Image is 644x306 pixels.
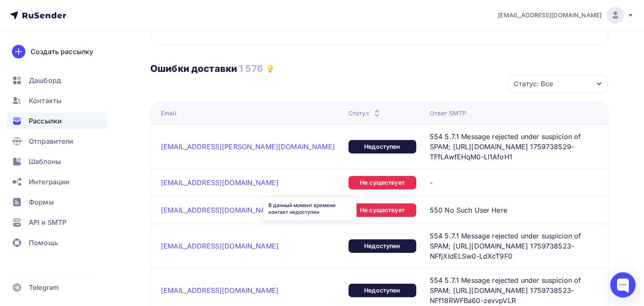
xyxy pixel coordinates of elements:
[348,140,416,153] div: Недоступен
[7,112,108,129] a: Рассылки
[161,109,177,117] div: Email
[498,7,634,24] a: [EMAIL_ADDRESS][DOMAIN_NAME]
[430,231,591,261] span: 554 5.7.1 Message rejected under suspicion of SPAM; [URL][DOMAIN_NAME] 1759738523-NFfjXIdELSw0-Ld...
[514,79,553,89] div: Статус: Все
[161,142,335,151] a: [EMAIL_ADDRESS][PERSON_NAME][DOMAIN_NAME]
[7,194,108,210] a: Формы
[430,131,591,162] span: 554 5.7.1 Message rejected under suspicion of SPAM; [URL][DOMAIN_NAME] 1759738529-TFfLAwfEHqM0-Ll...
[161,242,279,250] a: [EMAIL_ADDRESS][DOMAIN_NAME]
[348,203,416,217] div: Не существует
[29,156,61,167] span: Шаблоны
[29,136,74,146] span: Отправители
[348,109,382,117] div: Статус
[30,46,93,57] div: Создать рассылку
[7,92,108,109] a: Контакты
[161,286,279,295] a: [EMAIL_ADDRESS][DOMAIN_NAME]
[430,205,507,215] span: 550 No Such User Here
[430,109,466,117] div: Ответ SMTP
[29,217,66,227] span: API и SMTP
[348,176,416,189] div: Не существует
[161,206,279,214] a: [EMAIL_ADDRESS][DOMAIN_NAME]
[29,177,69,187] span: Интеграции
[29,96,61,106] span: Контакты
[29,116,62,126] span: Рассылки
[508,74,608,93] button: Статус: Все
[29,75,61,85] span: Дашборд
[161,178,279,187] a: [EMAIL_ADDRESS][DOMAIN_NAME]
[7,133,108,150] a: Отправители
[29,282,59,292] span: Telegram
[7,153,108,170] a: Шаблоны
[430,275,591,306] span: 554 5.7.1 Message rejected under suspicion of SPAM; [URL][DOMAIN_NAME] 1759738523-NFf18RWFBa60-ze...
[150,63,237,74] h3: Ошибки доставки
[498,11,602,19] span: [EMAIL_ADDRESS][DOMAIN_NAME]
[239,63,263,74] h3: 1 576
[348,284,416,297] div: Недоступен
[348,239,416,253] div: Недоступен
[430,178,433,188] span: -
[29,197,54,207] span: Формы
[29,238,58,248] span: Помощь
[7,72,108,89] a: Дашборд
[263,197,357,221] div: В данный момент времени контакт недоступен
